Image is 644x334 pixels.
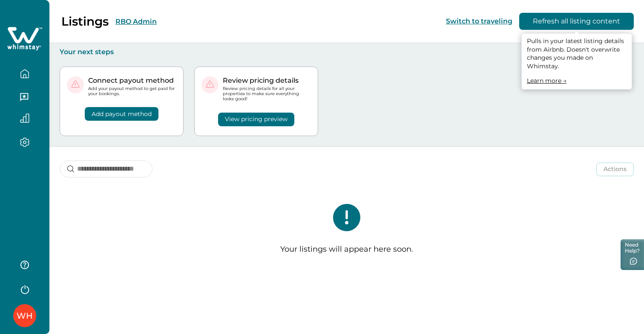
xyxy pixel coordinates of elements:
[17,305,33,326] div: Whimstay Host
[527,77,566,84] a: Learn more →
[85,107,158,121] button: Add payout method
[115,17,157,26] button: RBO Admin
[218,113,294,126] button: View pricing preview
[60,48,634,56] p: Your next steps
[280,245,413,254] p: Your listings will appear here soon.
[596,163,634,176] button: Actions
[61,14,109,29] p: Listings
[223,76,311,85] p: Review pricing details
[446,17,512,25] button: Switch to traveling
[223,86,311,102] p: Review pricing details for all your properties to make sure everything looks good!
[88,76,176,85] p: Connect payout method
[519,13,634,30] button: Refresh all listing content
[88,86,176,96] p: Add your payout method to get paid for your bookings.
[527,37,627,70] p: Pulls in your latest listing details from Airbnb. Doesn't overwrite changes you made on Whimstay.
